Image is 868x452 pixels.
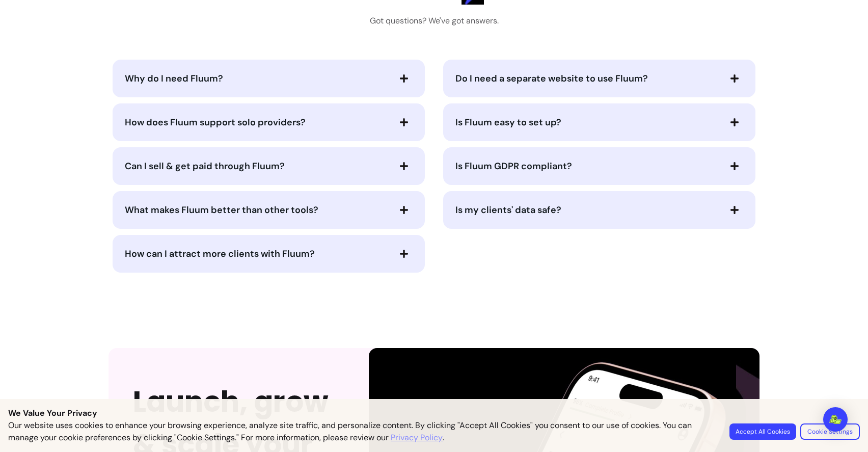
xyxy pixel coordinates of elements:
span: Do I need a separate website to use Fluum? [455,72,648,85]
span: What makes Fluum better than other tools? [125,204,318,216]
button: Why do I need Fluum? [125,70,413,87]
button: How does Fluum support solo providers? [125,114,413,131]
button: Is my clients' data safe? [455,201,743,219]
button: Can I sell & get paid through Fluum? [125,157,413,175]
button: Accept All Cookies [729,423,796,440]
button: How can I attract more clients with Fluum? [125,245,413,262]
span: Is my clients' data safe? [455,204,561,216]
h3: Got questions? We've got answers. [370,15,499,27]
button: Cookie Settings [800,423,860,440]
span: Is Fluum GDPR compliant? [455,160,572,172]
span: Is Fluum easy to set up? [455,116,561,128]
a: Privacy Policy [391,432,443,444]
button: What makes Fluum better than other tools? [125,201,413,219]
button: Do I need a separate website to use Fluum? [455,70,743,87]
button: Is Fluum easy to set up? [455,114,743,131]
p: We Value Your Privacy [8,407,860,419]
button: Is Fluum GDPR compliant? [455,157,743,175]
span: Can I sell & get paid through Fluum? [125,160,285,172]
p: Our website uses cookies to enhance your browsing experience, analyze site traffic, and personali... [8,419,717,444]
span: Why do I need Fluum? [125,72,223,85]
div: Open Intercom Messenger [823,407,848,432]
span: How can I attract more clients with Fluum? [125,248,315,260]
span: How does Fluum support solo providers? [125,116,306,128]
